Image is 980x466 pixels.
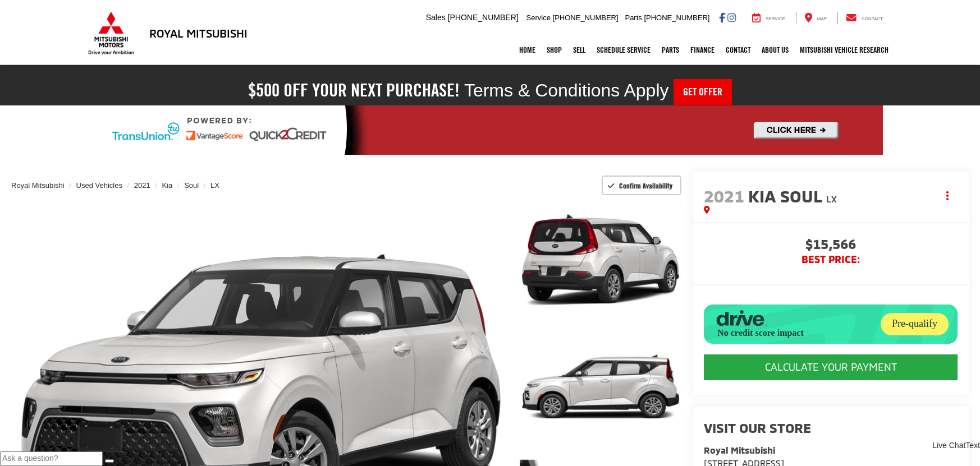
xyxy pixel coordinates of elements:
[11,181,65,190] a: Royal Mitsubishi
[541,36,567,64] a: Shop
[720,36,756,64] a: Contact
[97,105,883,155] img: Quick2Credit
[748,186,826,206] span: Kia Soul
[619,181,672,190] span: Confirm Availability
[704,354,958,380] : CALCULATE YOUR PAYMENT
[625,13,642,22] span: Parts
[248,82,460,98] h2: $500 off your next purchase!
[644,13,709,22] span: [PHONE_NUMBER]
[756,36,794,64] a: About Us
[526,13,551,22] span: Service
[567,36,591,64] a: Sell
[727,13,736,22] a: Instagram: Click to visit our Instagram page
[766,16,785,21] span: Service
[685,36,720,64] a: Finance
[105,459,114,463] button: Send
[862,16,883,21] span: Contact
[149,27,248,39] h3: Royal Mitsubishi
[946,191,949,200] span: dropdown dots
[162,181,173,190] a: Kia
[817,16,827,21] span: Map
[520,326,681,447] a: Expand Photo 2
[704,421,958,435] h2: Visit our Store
[591,36,656,64] a: Schedule Service: Opens in a new tab
[210,181,219,190] a: LX
[837,12,891,24] a: Contact
[938,186,958,206] button: Actions
[134,181,150,190] a: 2021
[704,445,775,455] strong: Royal Mitsubishi
[518,198,683,321] img: 2021 Kia Soul LX
[965,440,980,451] a: Text
[932,440,965,451] a: Live Chat
[704,254,958,265] span: BEST PRICE:
[719,13,725,22] a: Facebook: Click to visit our Facebook page
[184,181,199,190] a: Soul
[86,11,136,55] img: Mitsubishi
[794,36,894,64] a: Mitsubishi Vehicle Research
[602,176,682,195] button: Confirm Availability
[744,12,794,24] a: Service
[514,36,541,64] a: Home
[932,441,965,450] span: Live Chat
[520,200,681,321] a: Expand Photo 1
[965,441,980,450] span: Text
[796,12,835,24] a: Map
[704,186,744,206] span: 2021
[76,181,122,190] a: Used Vehicles
[656,36,685,64] a: Parts: Opens in a new tab
[704,237,958,254] span: $15,566
[448,13,519,22] span: [PHONE_NUMBER]
[674,79,732,105] a: Get Offer
[553,13,619,22] span: [PHONE_NUMBER]
[426,13,446,22] span: Sales
[464,80,669,100] span: Terms & Conditions Apply
[518,325,683,449] img: 2021 Kia Soul LX
[826,193,837,204] span: LX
